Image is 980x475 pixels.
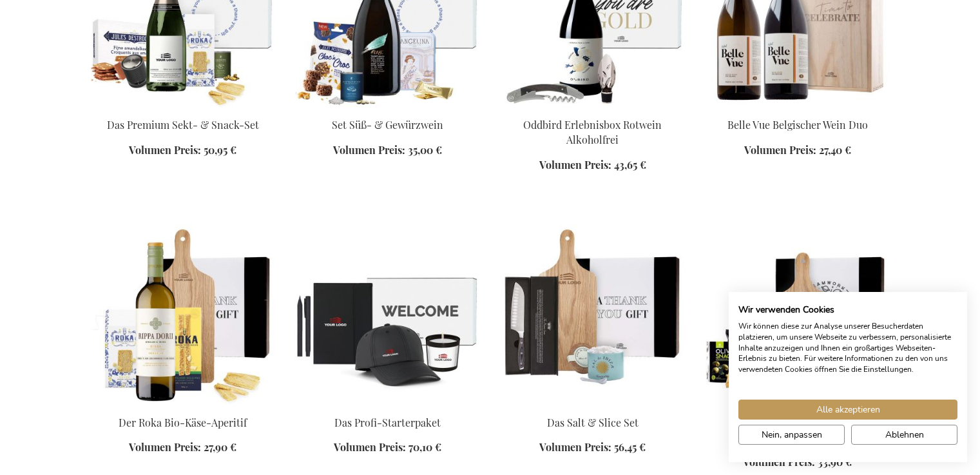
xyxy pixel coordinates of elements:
[727,118,868,131] a: Belle Vue Belgischer Wein Duo
[408,440,441,454] span: 70,10 €
[738,400,957,420] button: Akzeptieren Sie alle cookies
[539,440,646,455] a: Volumen Preis: 56,45 €
[296,102,480,114] a: Sweet & Spiced Wine Set
[296,224,480,404] img: The Professional Starter Kit
[738,425,845,445] button: cookie Einstellungen anpassen
[501,224,685,404] img: The Salt & Slice Set Exclusive Business Gift
[738,304,957,316] h2: Wir verwenden Cookies
[333,143,405,157] span: Volumen Preis:
[523,118,662,146] a: Oddbird Erlebnisbox Rotwein Alkoholfrei
[129,143,236,158] a: Volumen Preis: 50,95 €
[706,102,890,114] a: Belle Vue Belgischer Wein Duo
[129,440,236,455] a: Volumen Preis: 27,90 €
[816,403,880,416] span: Alle akzeptieren
[332,118,443,131] a: Set Süß- & Gewürzwein
[851,425,957,445] button: Alle verweigern cookies
[738,321,957,375] p: Wir können diese zur Analyse unserer Besucherdaten platzieren, um unsere Webseite zu verbessern, ...
[706,224,890,404] img: The Ultimate Tapas Board Gift
[129,143,201,157] span: Volumen Preis:
[614,158,646,171] span: 43,65 €
[333,143,442,158] a: Volumen Preis: 35,00 €
[334,440,441,455] a: Volumen Preis: 70,10 €
[296,399,480,411] a: The Professional Starter Kit
[91,224,275,404] img: Der Roka Bio-Käse-Aperitif
[334,440,406,454] span: Volumen Preis:
[885,428,924,441] span: Ablehnen
[743,455,852,470] a: Volumen Preis: 33,90 €
[819,143,851,157] span: 27,40 €
[91,399,275,411] a: Der Roka Bio-Käse-Aperitif
[334,416,441,429] a: Das Profi-Starterpaket
[408,143,442,157] span: 35,00 €
[129,440,201,454] span: Volumen Preis:
[706,399,890,411] a: The Ultimate Tapas Board Gift
[614,440,646,454] span: 56,45 €
[547,416,639,429] a: Das Salt & Slice Set
[501,399,685,411] a: The Salt & Slice Set Exclusive Business Gift
[744,143,851,158] a: Volumen Preis: 27,40 €
[107,118,259,131] a: Das Premium Sekt- & Snack-Set
[204,143,236,157] span: 50,95 €
[539,158,611,171] span: Volumen Preis:
[539,440,611,454] span: Volumen Preis:
[91,102,275,114] a: The Premium Bubbles & Bites Set
[501,102,685,114] a: Oddbird Non-Alcoholic Red Wine Experience Box
[539,158,646,173] a: Volumen Preis: 43,65 €
[744,143,816,157] span: Volumen Preis:
[204,440,236,454] span: 27,90 €
[119,416,247,429] a: Der Roka Bio-Käse-Aperitif
[762,428,822,441] span: Nein, anpassen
